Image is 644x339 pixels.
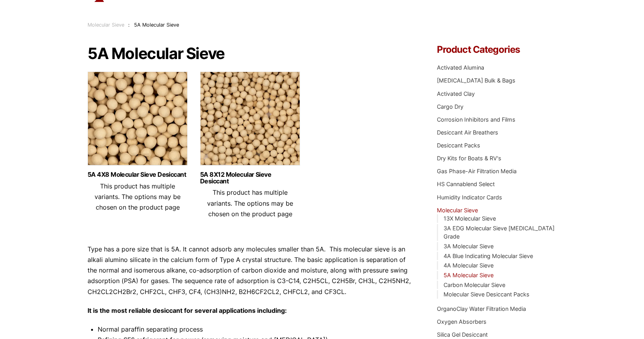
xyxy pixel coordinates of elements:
a: 5A 4X8 Molecular Sieve Desiccant [88,171,188,178]
a: Activated Alumina [437,64,484,71]
a: Oxygen Absorbers [437,318,487,325]
a: Molecular Sieve [88,22,124,28]
a: Molecular Sieve [437,207,478,213]
a: HS Cannablend Select [437,181,495,187]
a: Carbon Molecular Sieve [444,282,505,288]
a: Dry Kits for Boats & RV's [437,155,501,161]
li: Normal paraffin separating process [98,324,413,335]
span: This product has multiple variants. The options may be chosen on the product page [207,188,293,217]
a: Cargo Dry [437,103,463,110]
a: Desiccant Air Breathers [437,129,498,136]
h4: Product Categories [437,45,556,54]
a: Desiccant Packs [437,142,480,149]
a: 3A Molecular Sieve [444,243,494,249]
span: : [128,22,130,28]
a: 13X Molecular Sieve [444,215,496,222]
a: Gas Phase-Air Filtration Media [437,168,517,174]
a: Humidity Indicator Cards [437,194,502,201]
a: 4A Blue Indicating Molecular Sieve [444,253,533,259]
a: [MEDICAL_DATA] Bulk & Bags [437,77,515,84]
span: 5A Molecular Sieve [134,22,179,28]
a: Corrosion Inhibitors and Films [437,116,515,123]
a: 3A EDG Molecular Sieve [MEDICAL_DATA] Grade [444,225,555,240]
h1: 5A Molecular Sieve [88,45,413,62]
a: 5A Molecular Sieve [444,272,494,278]
a: 5A 8X12 Molecular Sieve Desiccant [200,171,300,185]
span: This product has multiple variants. The options may be chosen on the product page [95,182,181,211]
a: Silica Gel Desiccant [437,331,488,338]
strong: It is the most reliable desiccant for several applications including: [88,307,287,314]
a: OrganoClay Water Filtration Media [437,305,526,312]
a: 4A Molecular Sieve [444,262,494,269]
p: Type has a pore size that is 5A. It cannot adsorb any molecules smaller than 5A. This molecular s... [88,244,413,297]
a: Activated Clay [437,90,475,97]
a: Molecular Sieve Desiccant Packs [444,291,530,298]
